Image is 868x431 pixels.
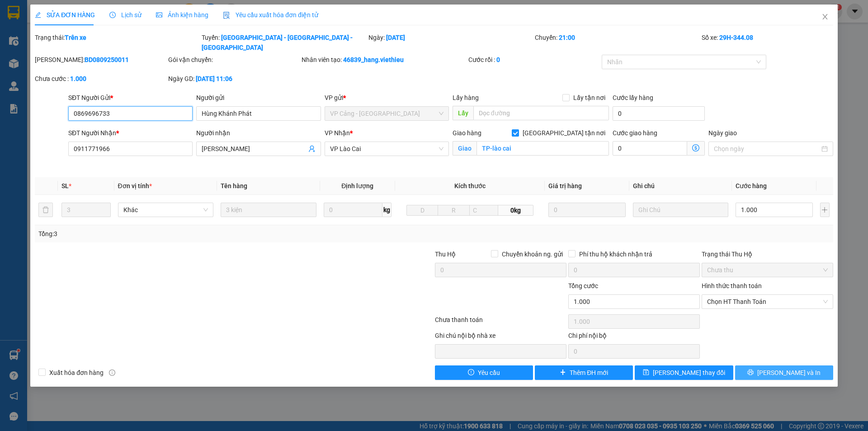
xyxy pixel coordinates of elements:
span: [PERSON_NAME] thay đổi [653,368,725,378]
span: [PERSON_NAME] và In [757,368,821,378]
span: edit [35,12,41,18]
span: Lấy [453,106,473,120]
span: Lấy hàng [453,94,479,101]
span: Yêu cầu [478,368,500,378]
span: picture [156,12,162,18]
img: logo [5,14,40,48]
span: Yêu cầu xuất hóa đơn điện tử [223,11,318,19]
span: VP gửi: [4,59,95,78]
span: 0kg [498,205,533,216]
input: R [438,205,470,216]
b: Trên xe [65,34,86,41]
input: Dọc đường [473,106,609,120]
span: Cước hàng [736,182,767,189]
div: VP gửi [325,93,449,103]
img: icon [223,12,230,19]
b: 1.000 [70,75,86,82]
div: Tuyến: [201,33,368,52]
b: BD0809250011 [85,56,129,63]
b: [GEOGRAPHIC_DATA] - [GEOGRAPHIC_DATA] - [GEOGRAPHIC_DATA] [202,34,353,51]
label: Ngày giao [708,129,737,137]
span: SL [61,182,69,189]
input: Giao tận nơi [476,141,609,156]
div: Chưa thanh toán [434,315,567,331]
label: Hình thức thanh toán [702,282,762,289]
span: clock-circle [109,12,116,18]
span: Xuất hóa đơn hàng [46,368,107,378]
b: 21:00 [559,34,575,41]
b: 29H-344.08 [719,34,753,41]
div: SĐT Người Gửi [68,93,193,103]
span: dollar-circle [692,144,699,152]
span: Kích thước [454,182,486,189]
span: close [821,13,829,20]
div: Trạng thái Thu Hộ [702,249,833,259]
div: Gói vận chuyển: [168,55,300,65]
div: Người nhận [196,128,321,138]
span: printer [747,369,754,376]
button: delete [38,203,53,217]
input: Ghi Chú [633,203,729,217]
span: VP Lào Cai [134,59,175,68]
strong: PHIẾU GỬI HÀNG [55,19,128,28]
span: Định lượng [341,182,373,189]
span: VP Lào Cai [330,142,443,156]
button: plus [820,203,830,217]
span: Ảnh kiện hàng [156,11,208,19]
div: Số xe: [701,33,834,52]
span: Giao hàng [453,129,481,137]
span: VP Nhận [325,129,350,137]
button: plusThêm ĐH mới [535,365,633,380]
div: Nhân viên tạo: [302,55,467,65]
span: VP Cảng - [GEOGRAPHIC_DATA] [4,59,95,78]
button: exclamation-circleYêu cầu [435,365,533,380]
div: Ghi chú nội bộ nhà xe [435,331,566,344]
input: Cước giao hàng [613,141,687,156]
span: [GEOGRAPHIC_DATA] tận nơi [519,128,609,138]
div: SĐT Người Nhận [68,128,193,138]
button: printer[PERSON_NAME] và In [735,365,833,380]
span: user-add [308,145,316,152]
label: Cước giao hàng [613,129,657,137]
label: Cước lấy hàng [613,94,653,101]
input: Ngày giao [714,144,819,154]
div: Chuyến: [534,33,701,52]
div: Ngày GD: [168,74,300,84]
th: Ghi chú [629,177,732,195]
b: [DATE] 11:06 [196,75,232,82]
input: D [406,205,439,216]
span: 13:01:56 [DATE] [66,46,117,54]
span: Đơn vị tính [118,182,152,189]
span: Lấy tận nơi [570,93,609,103]
div: Chi phí nội bộ [568,331,700,344]
input: Cước lấy hàng [613,106,705,121]
span: VP Cảng - Hà Nội [330,107,443,120]
span: SỬA ĐƠN HÀNG [35,11,95,19]
div: Tổng: 3 [38,229,335,239]
span: Tên hàng [221,182,247,189]
strong: VIỆT HIẾU LOGISTIC [47,7,135,17]
span: Tổng cước [568,282,598,289]
span: exclamation-circle [468,369,474,376]
b: 0 [496,56,500,63]
div: Cước rồi : [468,55,600,65]
span: Chọn HT Thanh Toán [707,295,828,308]
input: 0 [548,203,625,217]
input: VD: Bàn, Ghế [221,203,316,217]
span: Giá trị hàng [548,182,582,189]
span: plus [560,369,566,376]
span: Thu Hộ [435,251,456,258]
span: save [643,369,649,376]
b: [DATE] [386,34,405,41]
span: info-circle [109,369,115,376]
span: Khác [123,203,208,217]
div: Chưa cước : [35,74,166,84]
div: Trạng thái: [34,33,201,52]
span: Phí thu hộ khách nhận trả [576,249,656,259]
button: save[PERSON_NAME] thay đổi [635,365,733,380]
button: Close [812,5,838,30]
span: Lịch sử [109,11,142,19]
span: Giao [453,141,476,156]
div: Người gửi [196,93,321,103]
strong: 02143888555, 0243777888 [76,30,131,44]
